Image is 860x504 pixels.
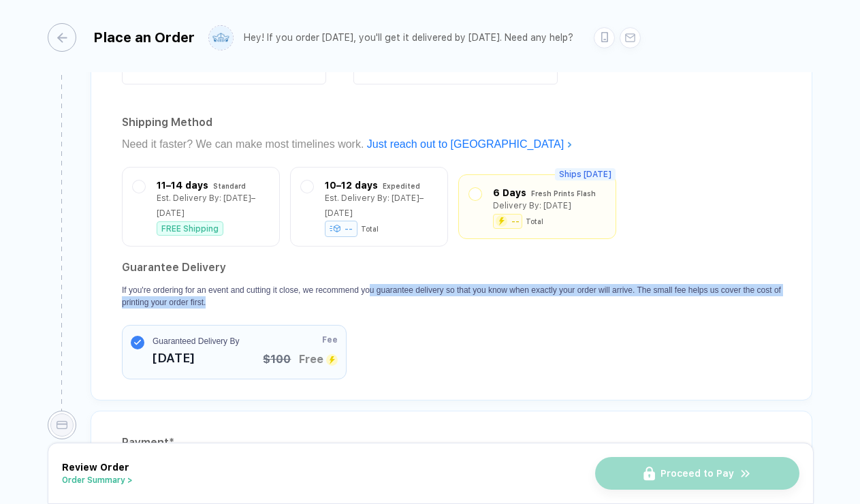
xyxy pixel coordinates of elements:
[157,221,223,236] div: FREE Shipping
[157,178,208,193] div: 11–14 days
[153,335,239,347] span: Guaranteed Delivery By
[122,325,347,379] button: Guaranteed Delivery By[DATE]Fee$100Free
[367,138,573,150] a: Just reach out to [GEOGRAPHIC_DATA]
[361,225,379,233] div: Total
[263,351,291,368] span: $100
[325,191,437,221] div: Est. Delivery By: [DATE]–[DATE]
[299,349,338,371] span: Free
[244,32,573,44] div: Hey! If you order [DATE], you'll get it delivered by [DATE]. Need any help?
[122,133,781,155] div: Need it faster? We can make most timelines work.
[493,185,526,200] div: 6 Days
[383,178,420,193] div: Expedited
[62,475,133,485] button: Order Summary >
[325,178,378,193] div: 10–12 days
[122,257,781,279] h2: Guarantee Delivery
[213,178,246,193] div: Standard
[153,347,239,369] span: [DATE]
[93,29,195,46] div: Place an Order
[511,217,520,225] div: --
[531,186,596,201] div: Fresh Prints Flash
[209,26,233,50] img: user profile
[493,198,571,213] div: Delivery By: [DATE]
[325,221,357,237] div: --
[469,185,605,228] div: 6 Days Fresh Prints FlashDelivery By: [DATE]--Total
[62,462,129,473] span: Review Order
[322,334,338,346] span: Fee
[122,112,781,133] div: Shipping Method
[122,284,781,309] p: If you're ordering for an event and cutting it close, we recommend you guarantee delivery so that...
[301,178,437,236] div: 10–12 days ExpeditedEst. Delivery By: [DATE]–[DATE]--Total
[555,168,616,180] span: Ships [DATE]
[157,191,269,221] div: Est. Delivery By: [DATE]–[DATE]
[122,432,781,454] div: Payment
[526,217,543,225] div: Total
[133,178,269,236] div: 11–14 days StandardEst. Delivery By: [DATE]–[DATE]FREE Shipping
